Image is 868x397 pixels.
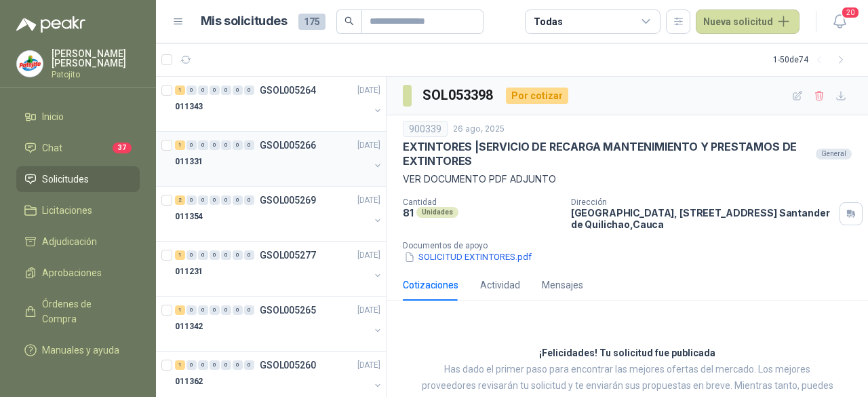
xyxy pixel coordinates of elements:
div: 1 [175,140,185,150]
p: [DATE] [357,304,380,317]
div: 0 [210,305,220,315]
div: Por cotizar [506,88,568,104]
div: 0 [244,86,254,95]
span: Aprobaciones [42,265,102,280]
div: 900339 [403,121,448,137]
p: 011343 [175,100,203,113]
p: Cantidad [403,197,560,207]
p: [GEOGRAPHIC_DATA], [STREET_ADDRESS] Santander de Quilichao , Cauca [571,207,834,230]
div: 0 [233,195,243,205]
div: 0 [221,360,231,370]
p: [DATE] [357,139,380,152]
p: [PERSON_NAME] [PERSON_NAME] [52,49,140,68]
a: 1 0 0 0 0 0 0 GSOL005266[DATE] 011331 [175,137,383,181]
a: Solicitudes [16,166,140,192]
a: Aprobaciones [16,260,140,286]
p: 011331 [175,155,203,168]
div: 0 [233,86,243,95]
h1: Mis solicitudes [201,12,288,31]
div: 0 [198,360,208,370]
a: Licitaciones [16,197,140,223]
div: 0 [198,250,208,260]
p: 011362 [175,375,203,388]
div: 0 [186,250,197,260]
p: Documentos de apoyo [403,241,863,250]
p: [DATE] [357,84,380,97]
div: 0 [221,250,231,260]
a: 1 0 0 0 0 0 0 GSOL005265[DATE] 011342 [175,302,383,345]
span: Manuales y ayuda [42,343,119,358]
div: 0 [210,140,220,150]
div: 0 [233,140,243,150]
span: Inicio [42,109,64,124]
span: 37 [113,143,132,153]
a: 2 0 0 0 0 0 0 GSOL005269[DATE] 011354 [175,192,383,235]
div: 1 [175,86,185,95]
div: 0 [186,360,197,370]
p: GSOL005277 [260,250,316,260]
div: Cotizaciones [403,278,458,292]
div: 0 [198,140,208,150]
div: 0 [198,305,208,315]
p: [DATE] [357,359,380,372]
p: GSOL005269 [260,195,316,205]
div: 1 [175,250,185,260]
p: Patojito [52,71,140,79]
div: 0 [186,195,197,205]
p: VER DOCUMENTO PDF ADJUNTO [403,172,852,187]
div: 0 [210,86,220,95]
button: 20 [827,10,852,34]
span: Licitaciones [42,203,92,218]
span: Órdenes de Compra [42,297,127,326]
p: 011342 [175,320,203,333]
p: 011354 [175,210,203,223]
a: Inicio [16,104,140,130]
button: SOLICITUD EXTINTORES.pdf [403,250,533,265]
p: EXTINTORES | SERVICIO DE RECARGA MANTENIMIENTO Y PRESTAMOS DE EXTINTORES [403,140,810,169]
a: 1 0 0 0 0 0 0 GSOL005277[DATE] 011231 [175,247,383,290]
div: General [816,149,852,159]
p: GSOL005264 [260,86,316,95]
div: 0 [210,360,220,370]
h3: ¡Felicidades! Tu solicitud fue publicada [539,345,715,362]
div: 1 [175,305,185,315]
a: Órdenes de Compra [16,291,140,332]
div: 0 [186,86,197,95]
span: 175 [298,14,325,30]
img: Company Logo [17,51,43,77]
p: 011231 [175,265,203,278]
a: Chat37 [16,135,140,161]
div: 0 [198,86,208,95]
div: 0 [233,360,243,370]
h3: SOL053398 [422,85,495,106]
p: [DATE] [357,249,380,262]
span: 20 [841,6,860,19]
div: 1 [175,360,185,370]
p: [DATE] [357,194,380,207]
a: 1 0 0 0 0 0 0 GSOL005264[DATE] 011343 [175,82,383,126]
a: Manuales y ayuda [16,337,140,363]
p: GSOL005266 [260,140,316,150]
div: 0 [221,305,231,315]
div: 0 [221,195,231,205]
div: 0 [233,305,243,315]
div: 1 - 50 de 74 [773,49,852,71]
p: 26 ago, 2025 [453,123,505,136]
div: Actividad [480,278,520,292]
span: Adjudicación [42,234,97,249]
div: 0 [244,305,254,315]
span: search [344,16,354,26]
p: 81 [403,207,414,219]
div: 0 [221,140,231,150]
div: 0 [244,360,254,370]
div: 0 [198,195,208,205]
div: 0 [186,305,197,315]
p: GSOL005260 [260,360,316,370]
p: GSOL005265 [260,305,316,315]
div: 0 [221,86,231,95]
span: Solicitudes [42,172,89,187]
div: 0 [233,250,243,260]
div: Mensajes [542,278,583,292]
span: Chat [42,140,62,155]
div: 0 [210,250,220,260]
